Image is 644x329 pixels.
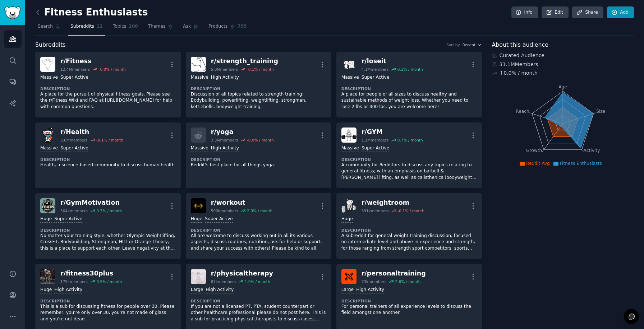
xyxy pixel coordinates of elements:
[526,148,542,153] tspan: Growth
[191,287,203,293] div: Large
[60,57,126,66] div: r/ Fitness
[60,138,88,143] div: 3.6M members
[54,216,82,223] div: Super Active
[511,6,538,19] a: Info
[341,157,477,162] dt: Description
[492,41,548,50] span: About this audience
[341,128,356,143] img: GYM
[148,23,166,30] span: Themes
[206,21,249,36] a: Products795
[183,23,191,30] span: Ask
[583,148,600,153] tspan: Activity
[96,279,122,284] div: 0.5 % / month
[211,145,239,152] div: High Activity
[341,233,477,252] p: A subreddit for general weight training discussion, focused on intermediate level and above in ex...
[247,208,272,213] div: 2.0 % / month
[38,23,53,30] span: Search
[60,279,88,284] div: 179k members
[129,23,138,30] span: 200
[35,193,181,259] a: GymMotivationr/GymMotivation504kmembers0.3% / monthHugeSuper ActiveDescriptionNo matter your trai...
[516,108,529,113] tspan: Reach
[40,303,176,323] p: This is a sub for discussing fitness for people over 30. Please remember, you're only over 30, yo...
[35,122,181,188] a: Healthr/Health3.6Mmembers-0.1% / monthMassiveSuper ActiveDescriptionHealth, a science-based commu...
[211,198,272,207] div: r/ workout
[395,279,420,284] div: 2.6 % / month
[397,208,424,213] div: -0.1 % / month
[35,21,63,36] a: Search
[362,128,423,136] div: r/ GYM
[341,74,359,81] div: Massive
[341,91,477,110] p: A place for people of all sizes to discuss healthy and sustainable methods of weight loss. Whethe...
[341,198,356,213] img: weightroom
[211,67,238,72] div: 5.0M members
[596,108,605,113] tspan: Size
[247,67,274,72] div: -0.1 % / month
[191,91,326,110] p: Discussion of all topics related to strength training: Bodybuilding, powerlifting, weightlifting,...
[341,145,359,152] div: Massive
[186,122,331,188] a: r/yoga3.3Mmembers-0.0% / monthMassiveHigh ActivityDescriptionReddit's best place for all things y...
[362,198,424,207] div: r/ weightroom
[341,57,356,72] img: loseit
[40,74,58,81] div: Massive
[446,42,460,47] div: Sort by
[40,145,58,152] div: Massive
[362,269,426,278] div: r/ personaltraining
[211,57,278,66] div: r/ strength_training
[191,57,206,72] img: strength_training
[397,138,423,143] div: 0.7 % / month
[336,193,482,259] a: weightroomr/weightroom391kmembers-0.1% / monthHugeDescriptionA subreddit for general weight train...
[362,67,389,72] div: 4.1M members
[186,52,331,117] a: strength_trainingr/strength_training5.0Mmembers-0.1% / monthMassiveHigh ActivityDescriptionDiscus...
[397,67,423,72] div: 0.1 % / month
[60,269,122,278] div: r/ fitness30plus
[40,91,176,110] p: A place for the pursuit of physical fitness goals. Please see the r/Fitness Wiki and FAQ at [URL]...
[362,74,390,81] div: Super Active
[542,6,569,19] a: Edit
[191,145,208,152] div: Massive
[68,21,105,36] a: Subreddits12
[205,216,233,223] div: Super Active
[40,162,176,168] p: Health, a science-based community to discuss human health
[341,216,353,223] div: Huge
[336,122,482,188] a: GYMr/GYM1.1Mmembers0.7% / monthMassiveSuper ActiveDescriptionA community for Redditors to discuss...
[492,52,634,59] div: Curated Audience
[245,279,270,284] div: 1.0 % / month
[40,233,176,252] p: No matter your training style, whether Olympic Weightlifting, CrossFit, Bodybuilding, Strongman, ...
[191,74,208,81] div: Massive
[560,161,602,166] span: Fitness Enthusiasts
[60,198,122,207] div: r/ GymMotivation
[191,162,326,168] p: Reddit's best place for all things yoga.
[191,269,206,284] img: physicaltherapy
[191,157,326,162] dt: Description
[97,23,103,30] span: 12
[113,23,126,30] span: Topics
[40,287,52,293] div: Huge
[35,52,181,117] a: Fitnessr/Fitness12.4Mmembers-0.0% / monthMassiveSuper ActiveDescriptionA place for the pursuit of...
[99,67,126,72] div: -0.0 % / month
[60,208,88,213] div: 504k members
[336,52,482,117] a: loseitr/loseit4.1Mmembers0.1% / monthMassiveSuper ActiveDescriptionA place for people of all size...
[60,128,123,136] div: r/ Health
[40,269,55,284] img: fitness30plus
[60,67,90,72] div: 12.4M members
[186,193,331,259] a: workoutr/workout500kmembers2.0% / monthHugeSuper ActiveDescriptionAll are welcome to discuss work...
[35,41,66,50] span: Subreddits
[191,228,326,233] dt: Description
[40,228,176,233] dt: Description
[40,128,55,143] img: Health
[191,198,206,213] img: workout
[191,298,326,303] dt: Description
[60,145,88,152] div: Super Active
[247,138,274,143] div: -0.0 % / month
[211,279,236,284] div: 87k members
[526,161,550,166] span: Reddit Avg
[60,74,88,81] div: Super Active
[607,6,634,19] a: Add
[180,21,201,36] a: Ask
[341,287,354,293] div: Large
[191,303,326,323] p: If you are not a licensed PT, PTA, student counterpart or other healthcare professional please do...
[572,6,603,19] a: Share
[362,279,386,284] div: 73k members
[211,269,273,278] div: r/ physicaltherapy
[191,216,202,223] div: Huge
